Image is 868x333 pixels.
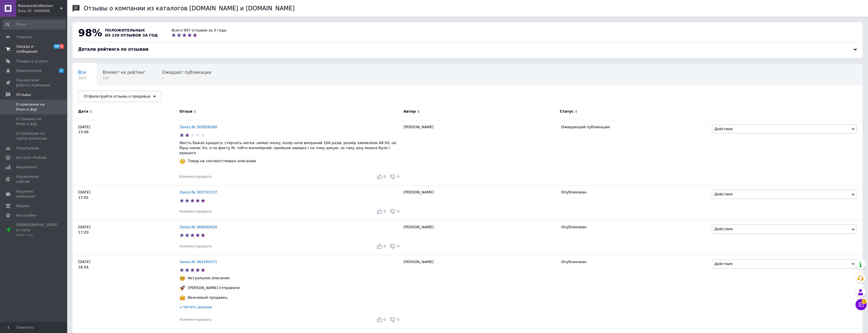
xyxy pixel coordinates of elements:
span: О компании на Prom и Bigl [16,102,52,112]
div: [DATE] 17:02 [73,186,180,220]
img: :rocket: [180,285,185,291]
span: Отзыв [180,109,192,114]
div: [PERSON_NAME] [401,186,558,220]
span: 0 [397,174,399,179]
span: Дата [78,109,88,114]
span: Комментировать [180,317,212,322]
span: Уведомления [16,68,42,73]
div: Комментировать [180,209,212,214]
span: 0 [397,209,399,213]
div: Комментировать [180,244,212,249]
span: 0 [384,174,386,179]
div: Комментировать [180,317,212,322]
span: 0 [397,317,399,322]
a: Заказ № 364795471 [180,260,217,264]
span: Товары и услуги [16,59,48,64]
span: 1 [162,76,211,80]
span: О товарах на Prom и Bigl [16,116,52,127]
span: положительных [105,28,145,32]
span: Влияют на рейтинг [103,70,145,75]
span: 0 [384,209,386,213]
span: Читать дальше [183,305,212,309]
button: Чат с покупателем1 [855,299,867,310]
span: Действия [714,192,732,196]
span: 40 [53,44,60,49]
span: Управление сайтом [16,174,52,184]
span: из 238 отзывов за год [105,33,158,37]
div: [DATE] 18:54 [73,255,180,329]
span: 98% [78,27,102,38]
span: Действия [714,262,732,266]
div: Вежливый продавец [187,295,229,300]
div: Опубликован [561,259,708,264]
div: Опубликован [561,225,708,230]
div: [PERSON_NAME] [401,220,558,255]
a: Заказ № 366040620 [180,225,217,229]
div: Prom топ [16,233,57,238]
div: Ваш ID: 3668696 [18,8,67,13]
p: Якість бажає кращого, стирчать нитки ,немає лоску, колір наче випраний 100 разів, розмір замовлял... [180,140,401,156]
span: 1 [862,299,867,304]
span: RomanceCollection [18,3,60,8]
h1: Отзывы о компании из каталогов [DOMAIN_NAME] и [DOMAIN_NAME] [84,5,295,12]
span: Заказы и сообщения [16,44,52,54]
div: Читать дальше [180,305,401,311]
span: 0 [384,244,386,248]
span: Ожидают публикации [162,70,211,75]
span: 1043 [78,76,86,80]
span: О компании на сайте компании [16,131,52,141]
div: Ожидающий публикации [561,125,708,130]
div: Детали рейтинга по отзывам [78,47,857,52]
div: Всего 997 отзывов за 3 года. [172,28,227,33]
span: Показатели работы компании [16,78,52,88]
span: Каталог ProSale [16,155,46,160]
span: Аналитика [16,165,37,170]
div: Товар не соответствовал описанию [187,159,258,164]
div: Актуальное описание [187,276,231,281]
span: 0 [384,317,386,322]
span: Отзывы [16,92,31,97]
span: [DEMOGRAPHIC_DATA] и счета [16,222,57,238]
span: Статус [560,109,574,114]
span: Кошелек компании [16,189,52,199]
span: Комментировать [180,174,212,179]
img: :nerd_face: [180,275,185,281]
div: [PERSON_NAME] [401,255,558,329]
span: 2 [60,44,64,49]
span: Все [78,70,86,75]
span: Покупатели [16,146,39,151]
span: Детали рейтинга по отзывам [78,47,148,52]
div: Опубликованы без комментария [73,85,150,106]
span: Комментировать [180,209,212,213]
span: Настройки [16,213,37,218]
a: Заказ № 365858280 [180,125,217,129]
span: Опубликованы без комме... [78,91,139,96]
span: Главная [16,35,32,40]
span: Автор [404,109,416,114]
span: Действия [714,127,732,131]
img: :hugging_face: [180,295,185,300]
span: Комментировать [180,244,212,248]
span: 0 [397,244,399,248]
span: Отфильтруйте отзывы о продавце [84,94,150,98]
span: 2 [59,68,64,73]
div: [DATE] 17:20 [73,220,180,255]
a: Заказ № 365733137 [180,190,217,194]
div: Опубликован [561,190,708,195]
span: Действия [714,227,732,231]
input: Поиск [3,20,66,30]
img: :face_with_monocle: [180,158,185,164]
div: [PERSON_NAME] отправили [187,285,241,290]
div: [PERSON_NAME] [401,120,558,186]
span: Маркет [16,203,30,208]
span: 238 [103,76,145,80]
div: [DATE] 13:06 [73,120,180,186]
